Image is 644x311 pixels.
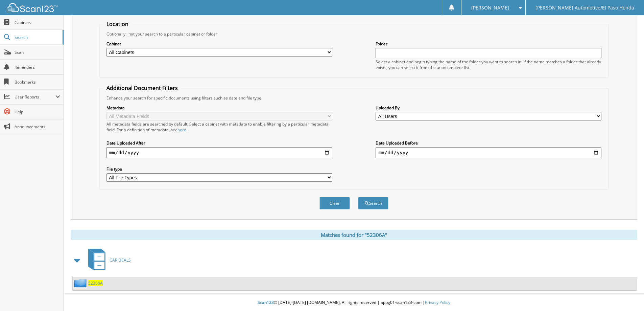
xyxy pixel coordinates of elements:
[103,95,605,101] div: Enhance your search for specific documents using filters such as date and file type.
[15,109,60,115] span: Help
[64,294,644,311] div: © [DATE]-[DATE] [DOMAIN_NAME]. All rights reserved | appg01-scan123-com |
[358,197,388,209] button: Search
[7,3,57,12] img: scan123-logo-white.svg
[535,6,634,10] span: [PERSON_NAME] Automotive/El Paso Honda
[15,64,60,70] span: Reminders
[610,279,644,311] iframe: Chat Widget
[84,247,131,273] a: CAR DEALS
[106,105,332,111] label: Metadata
[376,147,601,158] input: end
[106,121,332,133] div: All metadata fields are searched by default. Select a cabinet with metadata to enable filtering b...
[15,49,60,55] span: Scan
[376,140,601,146] label: Date Uploaded Before
[15,94,55,100] span: User Reports
[15,35,59,40] span: Search
[15,124,60,130] span: Announcements
[103,31,605,37] div: Optionally limit your search to a particular cabinet or folder
[103,84,181,92] legend: Additional Document Filters
[376,105,601,111] label: Uploaded By
[15,79,60,85] span: Bookmarks
[106,166,332,172] label: File type
[177,127,186,133] a: here
[106,140,332,146] label: Date Uploaded After
[15,20,60,25] span: Cabinets
[110,257,131,263] span: CAR DEALS
[376,41,601,47] label: Folder
[106,41,332,47] label: Cabinet
[471,6,509,10] span: [PERSON_NAME]
[319,197,350,209] button: Clear
[103,20,132,28] legend: Location
[88,280,103,286] a: 52306A
[74,279,88,287] img: folder2.png
[425,299,450,305] a: Privacy Policy
[106,147,332,158] input: start
[376,59,601,70] div: Select a cabinet and begin typing the name of the folder you want to search in. If the name match...
[71,230,637,240] div: Matches found for "52306A"
[258,299,274,305] span: Scan123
